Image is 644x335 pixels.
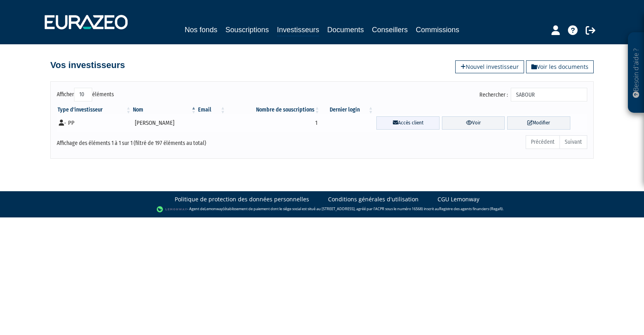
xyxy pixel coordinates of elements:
[442,116,505,130] a: Voir
[204,206,223,211] a: Lemonway
[511,88,587,101] input: Rechercher :
[185,24,217,35] a: Nos fonds
[175,195,309,203] a: Politique de protection des données personnelles
[45,15,128,29] img: 1732889491-logotype_eurazeo_blanc_rvb.png
[57,106,132,114] th: Type d'investisseur : activer pour trier la colonne par ordre croissant
[157,205,188,213] img: logo-lemonway.png
[328,195,419,203] a: Conditions générales d'utilisation
[327,24,364,35] a: Documents
[132,114,197,132] td: [PERSON_NAME]
[57,134,271,147] div: Affichage des éléments 1 à 1 sur 1 (filtré de 197 éléments au total)
[277,24,319,37] a: Investisseurs
[226,114,320,132] td: 1
[8,205,636,213] div: - Agent de (établissement de paiement dont le siège social est situé au [STREET_ADDRESS], agréé p...
[225,24,269,35] a: Souscriptions
[197,106,226,114] th: Email : activer pour trier la colonne par ordre croissant
[526,60,594,73] a: Voir les documents
[479,88,587,101] label: Rechercher :
[374,106,587,114] th: &nbsp;
[57,88,114,101] label: Afficher éléments
[372,24,408,35] a: Conseillers
[438,195,479,203] a: CGU Lemonway
[320,106,374,114] th: Dernier login : activer pour trier la colonne par ordre croissant
[132,106,197,114] th: Nom : activer pour trier la colonne par ordre d&eacute;croissant
[226,106,320,114] th: Nombre de souscriptions : activer pour trier la colonne par ordre croissant
[439,206,503,211] a: Registre des agents financiers (Regafi)
[74,88,92,101] select: Afficheréléments
[455,60,524,73] a: Nouvel investisseur
[632,37,641,109] p: Besoin d'aide ?
[376,116,440,130] a: Accès client
[416,24,459,35] a: Commissions
[50,60,125,70] h4: Vos investisseurs
[57,114,132,132] td: - PP
[507,116,570,130] a: Modifier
